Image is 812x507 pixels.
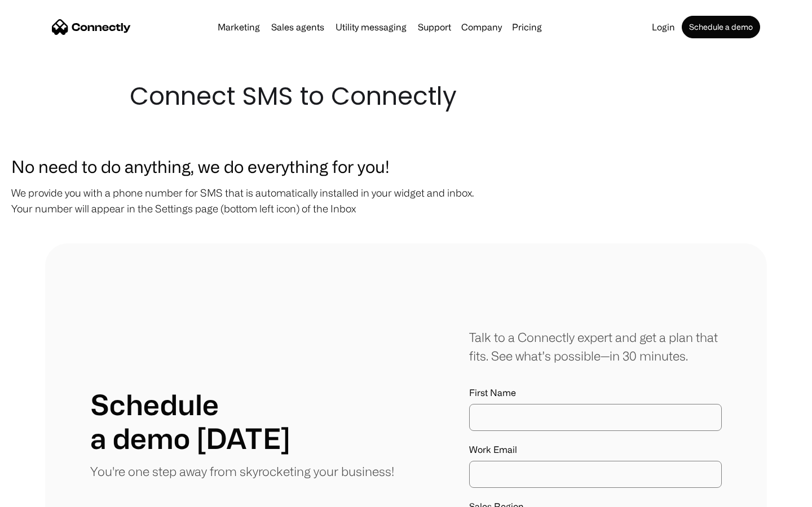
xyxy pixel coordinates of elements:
p: We provide you with a phone number for SMS that is automatically installed in your widget and inb... [11,185,801,216]
label: Work Email [469,444,722,455]
a: Marketing [213,23,264,32]
a: Pricing [507,23,546,32]
p: You're one step away from skyrocketing your business! [90,462,394,481]
ul: Language list [23,487,68,503]
a: Support [413,23,456,32]
h3: No need to do anything, we do everything for you! [11,153,801,179]
aside: Language selected: English [11,487,68,503]
a: Schedule a demo [682,16,760,38]
div: Company [461,19,502,35]
h1: Connect SMS to Connectly [130,79,682,114]
a: Sales agents [267,23,329,32]
h1: Schedule a demo [DATE] [90,388,290,455]
p: ‍ [11,222,801,238]
div: Talk to a Connectly expert and get a plan that fits. See what’s possible—in 30 minutes. [469,328,722,365]
a: Login [647,23,679,32]
label: First Name [469,388,722,398]
a: Utility messaging [331,23,411,32]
